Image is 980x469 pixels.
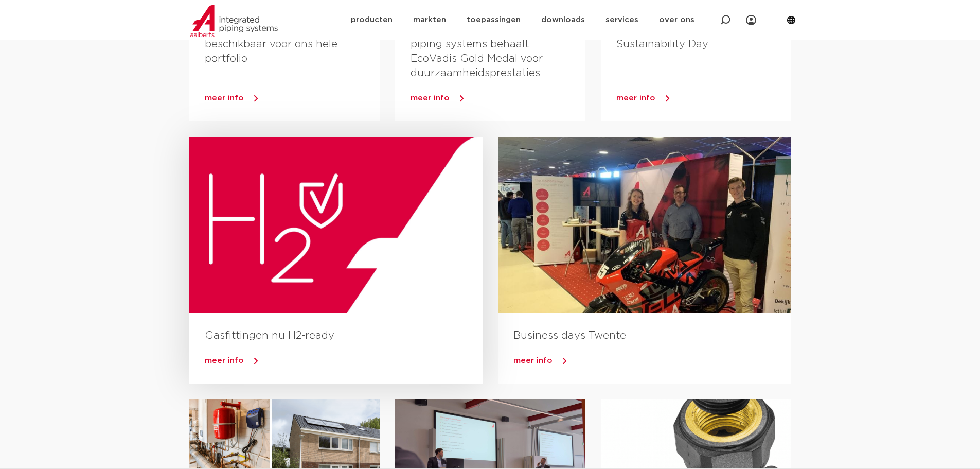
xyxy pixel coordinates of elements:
[616,91,791,106] a: meer info
[205,94,244,102] span: meer info
[205,331,334,341] a: Gasfittingen nu H2-ready
[205,25,337,64] a: Koolstofgegevens nu beschikbaar voor ons hele portfolio
[411,94,450,102] span: meer info
[411,91,585,106] a: meer info
[205,91,380,106] a: meer info
[513,331,626,341] a: Business days Twente
[616,94,655,102] span: meer info
[513,353,791,369] a: meer info
[513,357,553,364] span: meer info
[205,357,244,364] span: meer info
[205,353,483,369] a: meer info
